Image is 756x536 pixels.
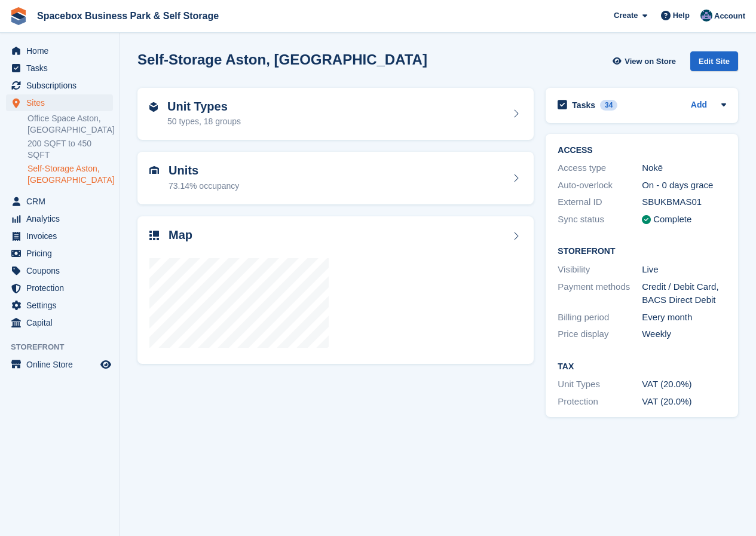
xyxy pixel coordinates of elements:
span: Invoices [26,228,98,244]
h2: Tax [558,362,726,372]
span: View on Store [625,56,676,68]
div: Price display [558,327,642,341]
a: menu [6,210,113,227]
div: 73.14% occupancy [169,180,239,192]
span: Create [614,10,638,22]
div: Visibility [558,263,642,277]
span: Storefront [11,341,119,353]
span: Online Store [26,356,98,373]
h2: Self-Storage Aston, [GEOGRAPHIC_DATA] [137,51,427,68]
div: Billing period [558,311,642,324]
h2: Map [169,228,192,242]
div: Nokē [642,161,726,175]
a: menu [6,297,113,314]
a: Preview store [99,357,113,372]
div: Credit / Debit Card, BACS Direct Debit [642,280,726,307]
div: On - 0 days grace [642,179,726,192]
div: Complete [653,213,691,226]
span: Tasks [26,60,98,76]
div: Protection [558,395,642,409]
a: menu [6,314,113,331]
div: Weekly [642,327,726,341]
span: Capital [26,314,98,331]
img: Daud [700,10,712,22]
span: Coupons [26,262,98,279]
div: Unit Types [558,378,642,391]
span: Subscriptions [26,77,98,94]
a: View on Store [611,51,681,71]
div: VAT (20.0%) [642,378,726,391]
img: unit-type-icn-2b2737a686de81e16bb02015468b77c625bbabd49415b5ef34ead5e3b44a266d.svg [149,102,158,112]
a: Unit Types 50 types, 18 groups [137,88,534,140]
img: map-icn-33ee37083ee616e46c38cad1a60f524a97daa1e2b2c8c0bc3eb3415660979fc1.svg [149,231,159,240]
div: 34 [600,100,617,111]
span: Home [26,42,98,59]
a: Map [137,216,534,365]
a: menu [6,262,113,279]
div: Payment methods [558,280,642,307]
h2: ACCESS [558,146,726,155]
a: Self-Storage Aston, [GEOGRAPHIC_DATA] [27,163,113,186]
span: Sites [26,94,98,111]
span: CRM [26,193,98,210]
h2: Units [169,164,239,177]
a: menu [6,228,113,244]
a: menu [6,77,113,94]
h2: Storefront [558,247,726,256]
a: menu [6,193,113,210]
span: Protection [26,280,98,296]
a: Office Space Aston, [GEOGRAPHIC_DATA] [27,113,113,136]
span: Help [673,10,690,22]
a: Units 73.14% occupancy [137,152,534,204]
div: External ID [558,195,642,209]
a: menu [6,356,113,373]
div: VAT (20.0%) [642,395,726,409]
a: menu [6,42,113,59]
div: 50 types, 18 groups [167,115,241,128]
a: menu [6,94,113,111]
a: menu [6,280,113,296]
span: Settings [26,297,98,314]
img: unit-icn-7be61d7bf1b0ce9d3e12c5938cc71ed9869f7b940bace4675aadf7bd6d80202e.svg [149,166,159,174]
a: Add [691,99,707,112]
h2: Tasks [572,100,595,111]
a: Edit Site [690,51,738,76]
div: Sync status [558,213,642,226]
span: Pricing [26,245,98,262]
a: Spacebox Business Park & Self Storage [32,6,224,26]
a: menu [6,245,113,262]
div: Every month [642,311,726,324]
a: 200 SQFT to 450 SQFT [27,138,113,161]
span: Analytics [26,210,98,227]
div: Edit Site [690,51,738,71]
span: Account [714,10,745,22]
div: SBUKBMAS01 [642,195,726,209]
div: Live [642,263,726,277]
img: stora-icon-8386f47178a22dfd0bd8f6a31ec36ba5ce8667c1dd55bd0f319d3a0aa187defe.svg [10,7,27,25]
div: Access type [558,161,642,175]
a: menu [6,60,113,76]
h2: Unit Types [167,100,241,114]
div: Auto-overlock [558,179,642,192]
